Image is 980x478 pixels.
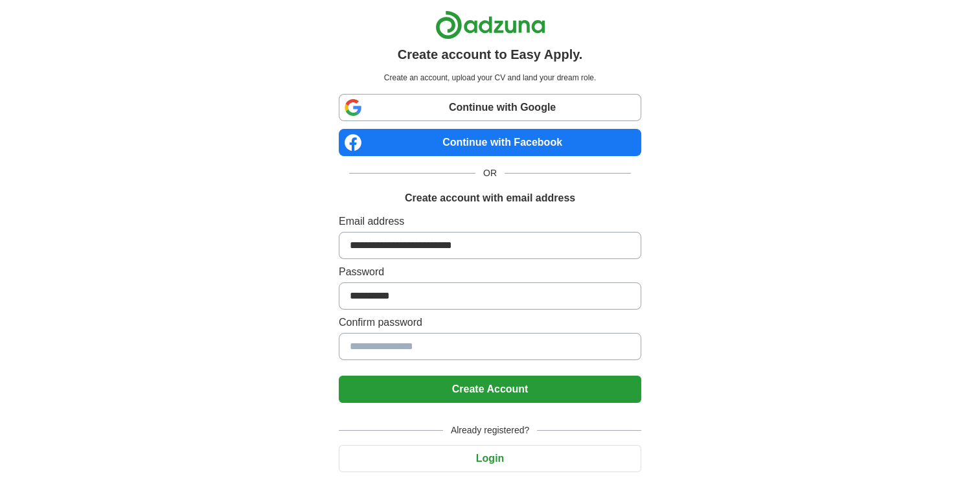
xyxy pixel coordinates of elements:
a: Continue with Google [339,94,641,121]
h1: Create account with email address [405,190,575,206]
a: Login [339,453,641,464]
button: Login [339,445,641,472]
button: Create Account [339,376,641,403]
p: Create an account, upload your CV and land your dream role. [341,72,639,84]
span: Already registered? [443,424,537,437]
h1: Create account to Easy Apply. [398,45,583,64]
a: Continue with Facebook [339,129,641,156]
span: OR [475,166,505,180]
img: Adzuna logo [435,10,545,40]
label: Password [339,264,641,280]
label: Confirm password [339,315,641,330]
label: Email address [339,214,641,229]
